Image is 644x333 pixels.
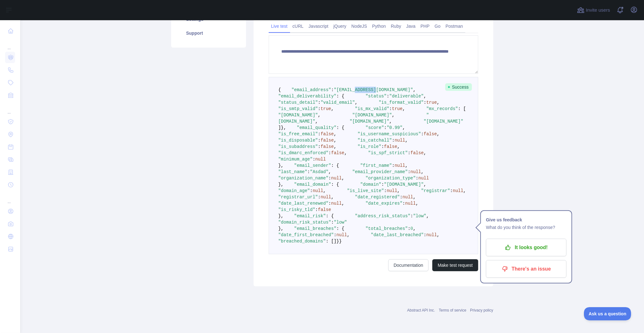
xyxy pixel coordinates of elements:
span: "email_breaches" [294,226,336,231]
span: "email_deliverability" [278,94,337,99]
span: null [331,176,342,181]
span: : [384,188,387,193]
a: Ruby [388,21,404,31]
a: Go [432,21,443,31]
span: : [408,150,410,155]
span: "date_first_breached" [278,232,334,237]
span: : [318,195,321,200]
span: , [437,131,440,137]
button: There's an issue [486,260,567,278]
span: "email_domain" [294,182,331,187]
span: , [334,131,336,137]
a: Java [404,21,418,31]
span: : { [326,213,334,219]
a: Support [179,26,238,40]
span: : { [331,163,339,168]
span: , [426,213,429,219]
span: "status_detail" [278,100,318,105]
span: "email_quality" [297,125,336,130]
span: "0.99" [387,125,402,130]
span: : [318,144,321,149]
span: null [418,176,429,181]
span: "is_role" [358,144,382,149]
span: , [334,144,336,149]
span: "is_format_valid" [379,100,424,105]
h1: Give us feedback [486,216,567,224]
span: }, [278,182,284,187]
span: , [347,232,350,237]
span: "is_dmarc_enforced" [278,150,329,155]
span: : [408,169,410,174]
span: , [413,87,416,92]
span: , [402,106,405,111]
span: , [416,201,418,206]
span: "organization_name" [278,176,329,181]
span: "breached_domains" [278,239,326,244]
span: false [424,131,437,137]
span: { [278,87,281,92]
button: It looks good! [486,239,567,256]
span: : [328,201,331,206]
span: , [355,100,357,105]
span: : [381,144,384,149]
span: null [426,232,437,237]
span: : [411,213,413,219]
span: null [387,188,397,193]
span: null [313,188,323,193]
span: , [424,182,426,187]
span: : [313,157,315,162]
span: , [397,144,400,149]
a: Live test [269,21,290,31]
span: "email_risk" [294,213,326,219]
span: "date_expires" [366,201,403,206]
button: Make test request [432,259,478,271]
span: : [ [458,106,466,111]
span: null [395,138,405,143]
span: true [321,106,331,111]
span: Invite users [586,7,610,14]
span: }, [281,125,286,130]
span: "is_subaddress" [278,144,318,149]
span: "address_risk_status" [355,213,410,219]
span: , [342,176,344,181]
span: null [411,169,421,174]
span: , [413,226,416,231]
span: "[DOMAIN_NAME]​" [384,182,424,187]
span: "Asdad" [310,169,328,174]
span: "domain" [360,182,381,187]
span: , [424,94,426,99]
span: } [339,239,342,244]
span: : [331,87,334,92]
div: ... [5,38,15,50]
span: "valid_email" [321,100,355,105]
span: , [405,163,408,168]
span: : [315,207,318,212]
a: NodeJS [349,21,370,31]
a: Documentation [388,259,428,271]
span: "is_free_email" [278,131,318,137]
span: : { [336,226,344,231]
span: "organization_type" [366,176,416,181]
span: "[DOMAIN_NAME]" [424,119,463,124]
span: null [321,195,331,200]
span: : { [331,182,339,187]
a: Terms of service [439,308,466,313]
span: , [424,150,426,155]
a: Abstract API Inc. [407,308,435,313]
span: "date_last_renewed" [278,201,329,206]
span: , [318,113,321,118]
span: "[DOMAIN_NAME]" [350,119,389,124]
span: "is_live_site" [347,188,384,193]
span: 0 [411,226,413,231]
span: "domain_age" [278,188,310,193]
span: , [323,188,326,193]
span: : [389,106,392,111]
span: "low" [413,213,426,219]
a: Python [370,21,389,31]
span: "score" [366,125,384,130]
span: "email_sender" [294,163,331,168]
span: : [] [326,239,337,244]
span: : [381,182,384,187]
p: There's an issue [491,264,562,274]
span: , [344,150,347,155]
